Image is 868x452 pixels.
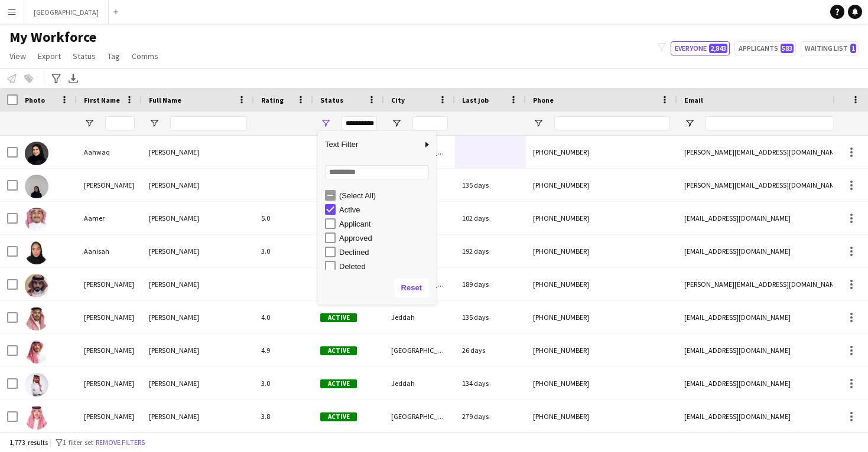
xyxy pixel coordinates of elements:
[254,301,313,333] div: 4.0
[84,96,120,104] span: First Name
[66,71,80,86] app-action-btn: Export XLSX
[149,148,199,156] span: [PERSON_NAME]
[462,96,489,104] span: Last job
[254,400,313,433] div: 3.8
[170,116,247,130] input: Full Name Filter Input
[103,48,125,64] a: Tag
[132,51,158,61] span: Comms
[149,280,199,289] span: [PERSON_NAME]
[384,334,455,366] div: [GEOGRAPHIC_DATA]
[77,268,142,300] div: [PERSON_NAME]
[68,48,100,64] a: Status
[671,41,730,55] button: Everyone2,843
[850,44,856,53] span: 1
[526,400,677,433] div: [PHONE_NUMBER]
[38,51,61,61] span: Export
[339,205,433,214] div: Active
[455,268,526,300] div: 189 days
[734,41,796,55] button: Applicants583
[526,235,677,267] div: [PHONE_NUMBER]
[77,169,142,201] div: [PERSON_NAME]
[73,51,96,61] span: Status
[320,313,357,322] span: Active
[394,279,429,297] button: Reset
[801,41,859,55] button: Waiting list1
[9,28,96,46] span: My Workforce
[526,334,677,366] div: [PHONE_NUMBER]
[77,400,142,433] div: [PERSON_NAME]
[533,118,544,129] button: Open Filter Menu
[25,406,48,430] img: Abdulaziz AL Abdullah
[77,301,142,333] div: [PERSON_NAME]
[49,71,63,86] app-action-btn: Advanced filters
[105,116,135,130] input: First Name Filter Input
[320,346,357,355] span: Active
[254,235,313,267] div: 3.0
[339,262,433,271] div: Deleted
[320,118,331,129] button: Open Filter Menu
[455,334,526,366] div: 26 days
[84,118,95,129] button: Open Filter Menu
[108,51,120,61] span: Tag
[149,96,181,104] span: Full Name
[149,181,199,189] span: [PERSON_NAME]
[684,118,695,129] button: Open Filter Menu
[93,436,147,449] button: Remove filters
[149,412,199,421] span: [PERSON_NAME]
[325,165,429,179] input: Search filter values
[391,96,405,104] span: City
[684,96,703,104] span: Email
[25,241,48,264] img: Aanisah Schroeder
[9,51,26,61] span: View
[318,188,436,344] div: Filter List
[455,235,526,267] div: 192 days
[455,169,526,201] div: 135 days
[149,313,199,322] span: [PERSON_NAME]
[127,48,163,64] a: Comms
[391,118,402,129] button: Open Filter Menu
[339,248,433,257] div: Declined
[25,96,45,104] span: Photo
[25,208,48,231] img: Aamer Shakir
[77,136,142,168] div: Aahwaq
[149,118,160,129] button: Open Filter Menu
[77,202,142,234] div: Aamer
[25,307,48,330] img: Abdulaziz Abdulghani
[526,136,677,168] div: [PHONE_NUMBER]
[261,96,284,104] span: Rating
[384,301,455,333] div: Jeddah
[320,379,357,388] span: Active
[412,116,448,130] input: City Filter Input
[526,301,677,333] div: [PHONE_NUMBER]
[254,202,313,234] div: 5.0
[5,48,31,64] a: View
[320,412,357,421] span: Active
[455,202,526,234] div: 102 days
[25,340,48,363] img: Abdulaziz Abdullah
[25,274,48,297] img: Abdulaziz Abdulaziz
[24,1,109,24] button: [GEOGRAPHIC_DATA]
[526,202,677,234] div: [PHONE_NUMBER]
[781,44,794,53] span: 583
[526,367,677,399] div: [PHONE_NUMBER]
[339,234,433,243] div: Approved
[149,247,199,256] span: [PERSON_NAME]
[339,220,433,228] div: Applicant
[33,48,66,64] a: Export
[320,96,343,104] span: Status
[77,235,142,267] div: Aanisah
[709,44,727,53] span: 2,843
[63,438,93,447] span: 1 filter set
[455,400,526,433] div: 279 days
[254,334,313,366] div: 4.9
[455,367,526,399] div: 134 days
[526,268,677,300] div: [PHONE_NUMBER]
[149,379,199,388] span: [PERSON_NAME]
[554,116,670,130] input: Phone Filter Input
[318,135,422,155] span: Text Filter
[25,175,48,198] img: Aalya Ammar
[339,191,433,200] div: (Select All)
[77,367,142,399] div: [PERSON_NAME]
[77,334,142,366] div: [PERSON_NAME]
[149,346,199,355] span: [PERSON_NAME]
